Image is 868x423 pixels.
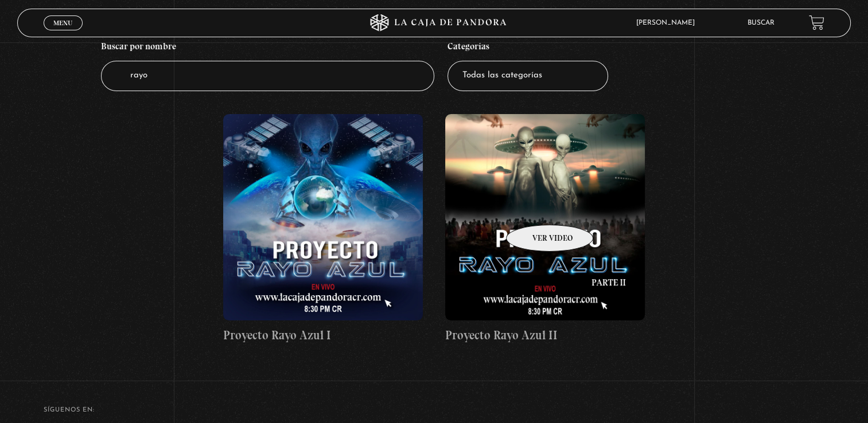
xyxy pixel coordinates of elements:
[44,407,825,413] h4: SÍguenos en:
[809,15,824,30] a: View your shopping cart
[101,35,434,61] h4: Buscar por nombre
[445,326,645,344] h4: Proyecto Rayo Azul II
[630,19,706,26] span: [PERSON_NAME]
[49,29,76,37] span: Cerrar
[223,114,423,344] a: Proyecto Rayo Azul I
[445,114,645,344] a: Proyecto Rayo Azul II
[53,19,72,26] span: Menu
[447,35,608,61] h4: Categorías
[223,326,423,344] h4: Proyecto Rayo Azul I
[748,19,774,26] a: Buscar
